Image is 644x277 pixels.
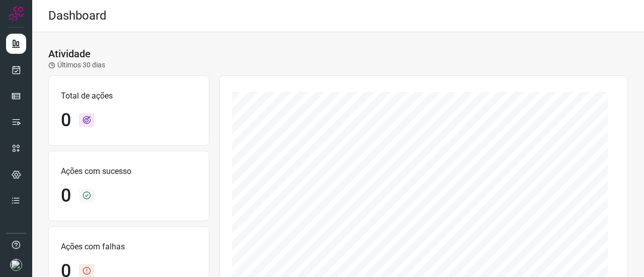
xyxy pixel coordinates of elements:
[61,110,71,131] h1: 0
[61,165,197,177] p: Ações com sucesso
[48,9,107,23] h2: Dashboard
[61,185,71,207] h1: 0
[9,6,24,21] img: Logo
[48,60,105,70] p: Últimos 30 dias
[48,48,91,60] h3: Atividade
[61,241,197,253] p: Ações com falhas
[61,90,197,102] p: Total de ações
